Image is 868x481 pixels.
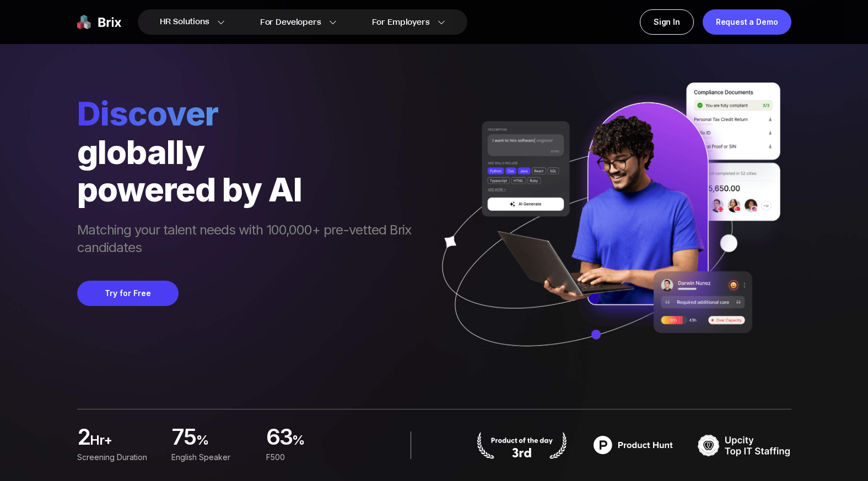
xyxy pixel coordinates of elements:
span: For Employers [372,17,430,28]
img: ai generate [422,83,791,379]
span: % [292,431,347,453]
span: HR Solutions [160,13,209,31]
div: English Speaker [171,451,252,463]
div: Screening duration [77,451,158,463]
span: 2 [77,427,90,449]
span: Discover [77,94,422,133]
img: TOP IT STAFFING [698,431,791,459]
img: product hunt badge [475,431,569,459]
div: F500 [266,451,347,463]
div: powered by AI [77,171,422,208]
span: hr+ [90,431,158,453]
button: Try for Free [77,281,179,306]
span: 63 [266,427,292,449]
a: Sign In [640,9,694,35]
img: product hunt badge [586,431,680,459]
span: Matching your talent needs with 100,000+ pre-vetted Brix candidates [77,221,422,259]
div: globally [77,133,422,171]
span: % [196,431,253,453]
span: For Developers [260,17,321,28]
a: Request a Demo [703,9,791,35]
span: 75 [171,427,196,449]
